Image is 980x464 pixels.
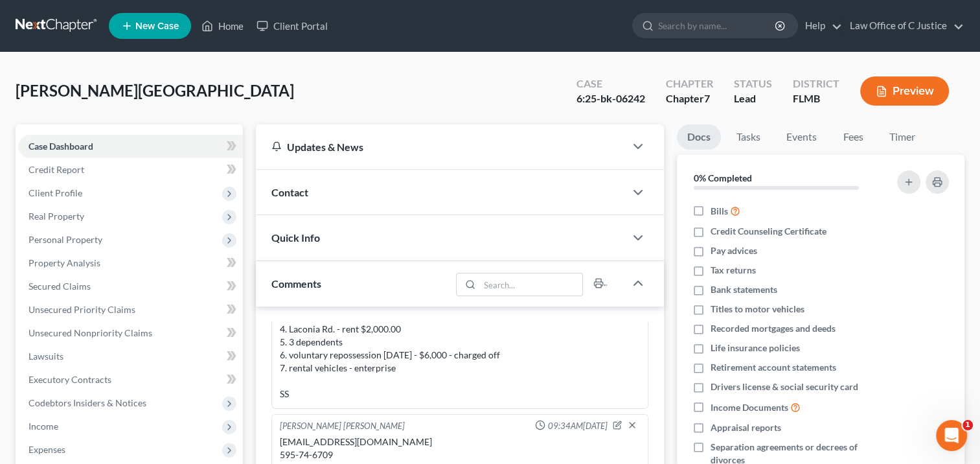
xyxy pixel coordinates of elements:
[711,205,728,218] span: Bills
[28,444,65,455] span: Expenses
[734,91,772,106] div: Lead
[793,76,839,91] div: District
[843,14,964,38] a: Law Office of C Justice
[280,258,640,400] div: Intake call: 1. collections 2. Custom protection officer - JAC 2 years 3. Administrative speciali...
[271,140,610,154] div: Updates & News
[135,21,179,31] span: New Case
[28,304,135,315] span: Unsecured Priority Claims
[271,186,308,198] span: Contact
[28,141,93,152] span: Case Dashboard
[28,327,152,338] span: Unsecured Nonpriority Claims
[936,420,967,451] iframe: Intercom live chat
[658,14,777,38] input: Search by name...
[28,164,84,175] span: Credit Report
[711,421,781,434] span: Appraisal reports
[195,14,250,38] a: Home
[18,158,243,181] a: Credit Report
[250,14,334,38] a: Client Portal
[548,420,608,432] span: 09:34AM[DATE]
[711,264,756,277] span: Tax returns
[711,361,836,374] span: Retirement account statements
[18,345,243,368] a: Lawsuits
[576,76,645,91] div: Case
[734,76,772,91] div: Status
[711,380,858,393] span: Drivers license & social security card
[711,322,836,335] span: Recorded mortgages and deeds
[271,277,321,290] span: Comments
[18,251,243,275] a: Property Analysis
[963,420,973,430] span: 1
[711,225,826,238] span: Credit Counseling Certificate
[711,303,804,316] span: Titles to motor vehicles
[280,420,405,433] div: [PERSON_NAME] [PERSON_NAME]
[28,187,82,198] span: Client Profile
[28,397,146,408] span: Codebtors Insiders & Notices
[711,342,800,354] span: Life insurance policies
[726,124,771,150] a: Tasks
[704,92,710,104] span: 7
[28,421,58,432] span: Income
[271,231,320,244] span: Quick Info
[776,124,827,150] a: Events
[677,124,721,150] a: Docs
[479,273,582,296] input: Search...
[18,298,243,321] a: Unsecured Priority Claims
[16,81,294,100] span: [PERSON_NAME][GEOGRAPHIC_DATA]
[576,91,645,106] div: 6:25-bk-06242
[28,281,91,292] span: Secured Claims
[28,374,111,385] span: Executory Contracts
[860,76,949,106] button: Preview
[832,124,874,150] a: Fees
[18,321,243,345] a: Unsecured Nonpriority Claims
[18,275,243,298] a: Secured Claims
[18,135,243,158] a: Case Dashboard
[666,76,713,91] div: Chapter
[694,172,752,183] strong: 0% Completed
[879,124,926,150] a: Timer
[711,244,757,257] span: Pay advices
[666,91,713,106] div: Chapter
[28,257,100,268] span: Property Analysis
[280,435,640,461] div: [EMAIL_ADDRESS][DOMAIN_NAME] 595-74-6709
[799,14,842,38] a: Help
[28,234,102,245] span: Personal Property
[28,351,63,362] span: Lawsuits
[711,283,777,296] span: Bank statements
[793,91,839,106] div: FLMB
[711,401,788,414] span: Income Documents
[18,368,243,391] a: Executory Contracts
[28,211,84,222] span: Real Property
